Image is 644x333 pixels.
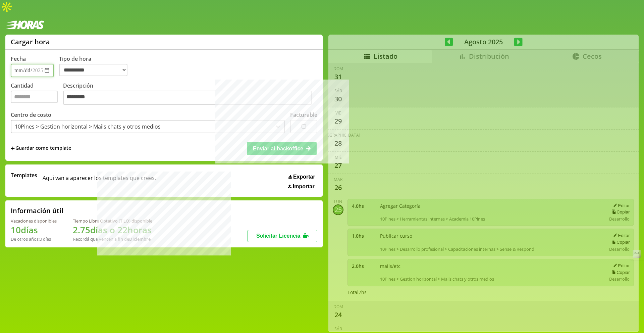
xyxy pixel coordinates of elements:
[11,111,51,118] label: Centro de costo
[247,142,317,155] button: Enviar al backoffice
[293,174,315,180] span: Exportar
[11,82,63,106] label: Cantidad
[11,145,71,152] span: +Guardar como template
[11,91,58,103] input: Cantidad
[286,174,317,180] button: Exportar
[11,37,50,46] h1: Cargar hora
[256,233,301,239] span: Solicitar Licencia
[11,206,63,215] h2: Información útil
[253,146,303,151] span: Enviar al backoffice
[129,236,151,242] b: Diciembre
[5,20,44,29] img: logotipo
[63,82,317,106] label: Descripción
[11,218,57,224] div: Vacaciones disponibles
[11,224,57,236] h1: 10 días
[11,172,37,179] span: Templates
[11,55,26,62] label: Fecha
[11,236,57,242] div: De otros años: 0 días
[73,236,152,242] div: Recordá que vencen a fin de
[43,172,156,190] span: Aqui van a aparecer los templates que crees.
[11,145,15,152] span: +
[59,55,133,77] label: Tipo de hora
[15,123,161,130] div: 10Pines > Gestion horizontal > Mails chats y otros medios
[73,224,152,236] h1: 2.75 días o 22 horas
[248,230,317,242] button: Solicitar Licencia
[73,218,152,224] div: Tiempo Libre Optativo (TiLO) disponible
[290,111,317,118] label: Facturable
[293,184,315,190] span: Importar
[59,64,127,76] select: Tipo de hora
[63,91,312,105] textarea: Descripción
